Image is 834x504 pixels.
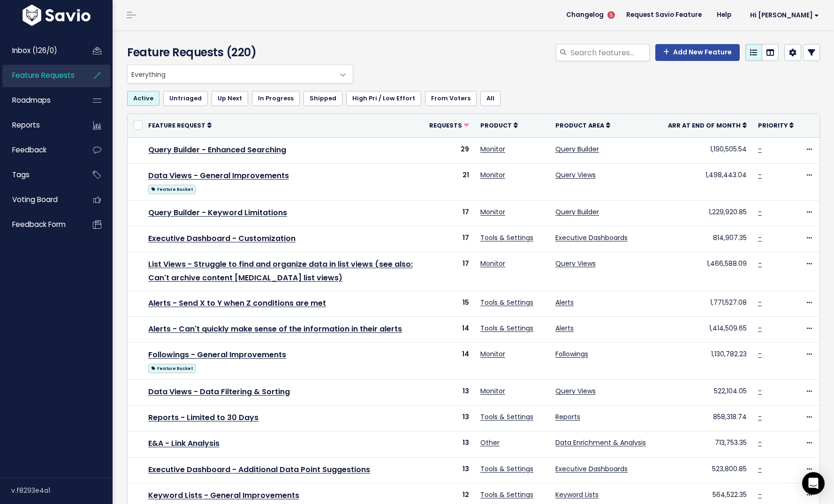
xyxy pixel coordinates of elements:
[662,343,752,380] td: 1,130,782.23
[555,170,596,180] a: Query Views
[555,233,628,242] a: Executive Dashboards
[555,323,574,333] a: Alerts
[709,8,739,22] a: Help
[424,163,475,200] td: 21
[148,323,402,334] a: Alerts - Can't quickly make sense of the information in their alerts
[12,120,40,130] span: Reports
[758,170,762,180] a: -
[480,91,500,106] a: All
[662,137,752,163] td: 1,190,505.54
[148,362,196,374] a: Feature Bucket
[148,259,413,283] a: List Views - Struggle to find and organize data in list views (see also: Can't archive content [M...
[148,412,258,423] a: Reports - Limited to 30 Days
[148,298,326,308] a: Alerts - Send X to Y when Z conditions are met
[12,70,75,80] span: Feature Requests
[555,207,599,217] a: Query Builder
[148,170,289,181] a: Data Views - General Improvements
[127,65,353,83] span: Everything
[12,95,51,105] span: Roadmaps
[758,144,762,154] a: -
[2,139,78,161] a: Feedback
[758,121,788,129] span: Priority
[480,144,505,154] a: Monitor
[758,438,762,447] a: -
[662,252,752,291] td: 1,466,588.09
[148,386,290,397] a: Data Views - Data Filtering & Sorting
[2,164,78,186] a: Tags
[480,438,500,447] a: Other
[668,120,747,130] a: ARR at End of Month
[12,195,58,204] span: Voting Board
[2,65,78,86] a: Feature Requests
[148,464,370,475] a: Executive Dashboard - Additional Data Point Suggestions
[12,219,66,229] span: Feedback form
[252,91,300,106] a: In Progress
[148,144,286,155] a: Query Builder - Enhanced Searching
[555,298,574,307] a: Alerts
[655,44,740,61] a: Add New Feature
[480,233,533,242] a: Tools & Settings
[555,259,596,268] a: Query Views
[148,490,299,501] a: Keyword Lists - General Improvements
[569,44,650,61] input: Search features...
[758,464,762,474] a: -
[555,438,646,447] a: Data Enrichment & Analysis
[480,412,533,421] a: Tools & Settings
[480,121,512,129] span: Product
[802,472,825,495] div: Open Intercom Messenger
[480,349,505,359] a: Monitor
[758,412,762,421] a: -
[424,137,475,163] td: 29
[758,120,794,130] a: Priority
[555,490,599,499] a: Keyword Lists
[2,189,78,211] a: Voting Board
[148,438,220,449] a: E&A - Link Analysis
[480,120,518,130] a: Product
[424,200,475,226] td: 17
[480,386,505,396] a: Monitor
[12,145,46,155] span: Feedback
[148,121,205,129] span: Feature Request
[425,91,477,106] a: From Voters
[668,121,741,129] span: ARR at End of Month
[424,457,475,483] td: 13
[212,91,248,106] a: Up Next
[2,40,78,61] a: Inbox (126/0)
[480,170,505,180] a: Monitor
[127,91,820,106] ul: Filter feature requests
[148,233,296,244] a: Executive Dashboard - Customization
[2,90,78,111] a: Roadmaps
[555,120,610,130] a: Product Area
[480,298,533,307] a: Tools & Settings
[662,406,752,431] td: 858,318.74
[758,349,762,359] a: -
[424,431,475,457] td: 13
[662,431,752,457] td: 713,753.35
[758,323,762,333] a: -
[148,185,196,194] span: Feature Bucket
[424,406,475,431] td: 13
[127,91,159,106] a: Active
[148,207,287,218] a: Query Builder - Keyword Limitations
[758,233,762,242] a: -
[480,490,533,499] a: Tools & Settings
[739,8,826,23] a: Hi [PERSON_NAME]
[128,65,334,83] span: Everything
[758,490,762,499] a: -
[555,464,628,474] a: Executive Dashboards
[424,343,475,380] td: 14
[566,12,604,18] span: Changelog
[346,91,421,106] a: High Pri / Low Effort
[662,457,752,483] td: 523,800.85
[758,386,762,396] a: -
[619,8,709,22] a: Request Savio Feature
[758,298,762,307] a: -
[424,380,475,406] td: 13
[662,226,752,252] td: 814,907.35
[555,121,604,129] span: Product Area
[555,349,588,359] a: Followings
[662,163,752,200] td: 1,498,443.04
[662,380,752,406] td: 522,104.05
[424,291,475,316] td: 15
[607,11,615,19] span: 5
